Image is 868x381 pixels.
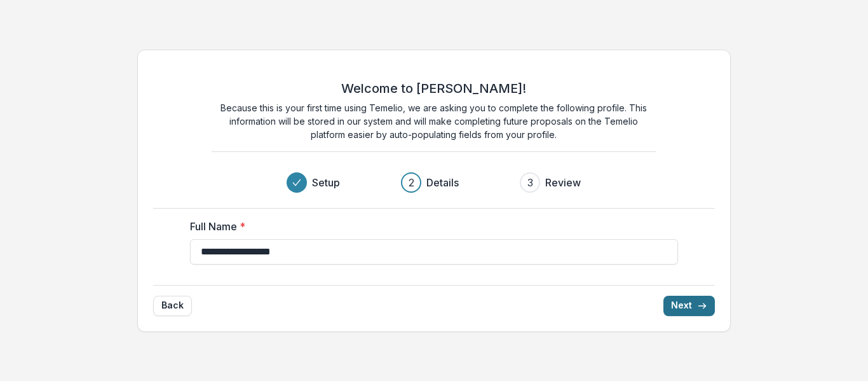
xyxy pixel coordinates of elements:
[663,296,715,316] button: Next
[545,175,581,190] h3: Review
[190,219,670,234] label: Full Name
[312,175,340,190] h3: Setup
[426,175,459,190] h3: Details
[527,175,533,190] div: 3
[212,101,656,141] p: Because this is your first time using Temelio, we are asking you to complete the following profil...
[287,172,581,193] div: Progress
[409,175,414,190] div: 2
[341,81,526,96] h2: Welcome to [PERSON_NAME]!
[153,296,192,316] button: Back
